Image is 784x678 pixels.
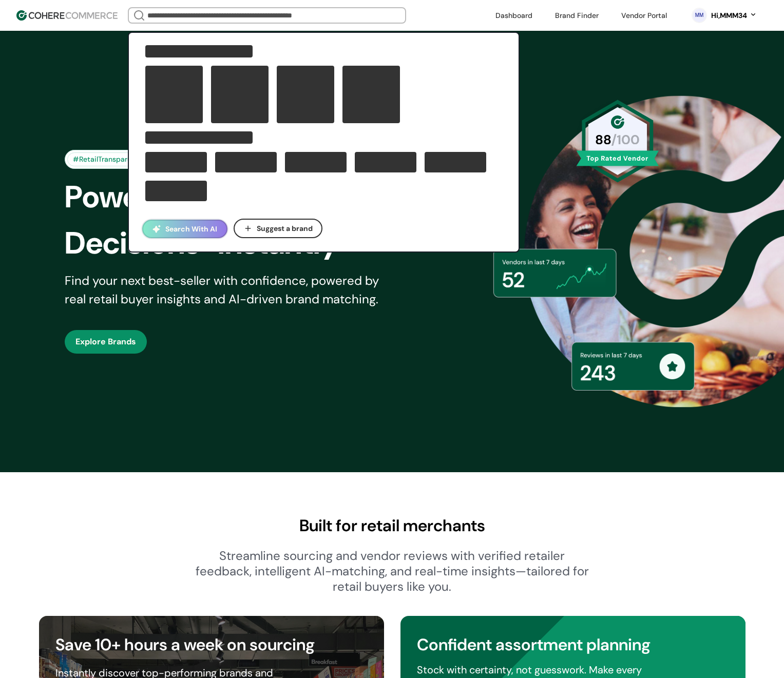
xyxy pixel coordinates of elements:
button: Search With AI [142,220,227,238]
div: Find your next best-seller with confidence, powered by real retail buyer insights and AI-driven b... [65,272,392,308]
div: Streamline sourcing and vendor reviews with verified retailer feedback, intelligent AI-matching, ... [195,548,589,594]
img: Cohere Logo [16,10,118,21]
div: Built for retail merchants [39,513,745,538]
div: #RetailTransparency [67,152,149,166]
div: Power Smarter Retail [65,174,410,220]
button: Suggest a brand [234,219,322,238]
svg: 0 percent [692,8,707,23]
div: Decisions-Instantly [65,220,410,266]
div: Confident assortment planning [417,632,729,657]
button: Explore Brands [65,330,147,354]
div: Save 10+ hours a week on sourcing [55,632,368,657]
button: Hi,MMM34 [711,10,757,21]
div: Hi, MMM34 [711,10,747,21]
